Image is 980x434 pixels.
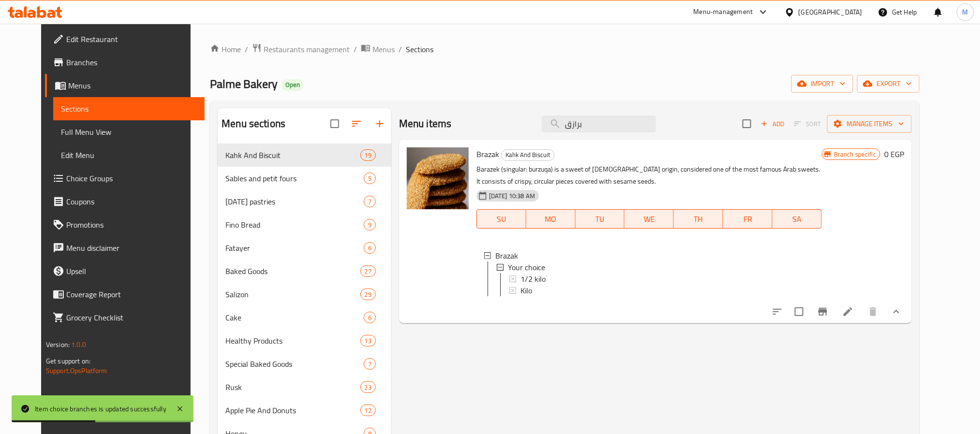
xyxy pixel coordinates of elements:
[218,376,391,399] div: Rusk23
[225,335,360,347] div: Healthy Products
[772,209,822,229] button: SA
[364,358,376,370] div: items
[865,78,912,90] span: export
[225,173,364,184] span: Sables and petit fours
[218,399,391,422] div: Apple Pie And Donuts12
[360,335,376,347] div: items
[628,212,670,226] span: WE
[542,116,656,132] input: search
[360,405,376,416] div: items
[361,267,375,276] span: 27
[66,57,197,68] span: Branches
[360,265,376,277] div: items
[364,173,376,184] div: items
[674,209,723,229] button: TH
[757,116,788,131] button: Add
[71,338,86,351] span: 1.0.0
[368,112,391,135] button: Add section
[811,300,834,323] button: Branch-specific-item
[225,289,360,300] span: Salizon
[835,118,904,130] span: Manage items
[225,358,364,370] div: Special Baked Goods
[218,167,391,190] div: Sables and petit fours5
[399,116,452,131] h2: Menu items
[53,144,205,167] a: Edit Menu
[776,212,818,226] span: SA
[252,43,350,56] a: Restaurants management
[861,300,885,323] button: delete
[218,260,391,283] div: Baked Goods27
[827,115,912,133] button: Manage items
[502,149,554,160] span: Kahk And Biscuit
[45,283,205,306] a: Coverage Report
[737,114,757,134] span: Select section
[245,43,248,55] li: /
[218,190,391,213] div: [DATE] pastries7
[364,196,376,207] div: items
[225,149,360,161] div: Kahk And Biscuit
[45,74,205,97] a: Menus
[210,43,920,56] nav: breadcrumb
[225,196,364,207] span: [DATE] pastries
[727,212,769,226] span: FR
[66,196,197,207] span: Coupons
[361,151,375,160] span: 19
[526,209,576,229] button: MO
[788,116,827,131] span: Select section first
[61,149,197,161] span: Edit Menu
[757,116,788,131] span: Add item
[282,81,304,89] span: Open
[66,265,197,277] span: Upsell
[361,336,375,346] span: 13
[520,273,546,285] span: 1/2 kilo
[282,79,304,91] div: Open
[361,43,395,56] a: Menus
[364,313,375,322] span: 6
[891,306,902,318] svg: Show Choices
[361,290,375,299] span: 29
[45,236,205,260] a: Menu disclaimer
[210,43,241,55] a: Home
[360,289,376,300] div: items
[766,300,789,323] button: sort-choices
[225,381,360,393] span: Rusk
[476,163,822,188] p: Barazek (singular: burzuqa) is a sweet of [DEMOGRAPHIC_DATA] origin, considered one of the most f...
[885,300,908,323] button: show more
[399,43,402,55] li: /
[476,209,526,229] button: SU
[520,285,532,296] span: Kilo
[225,405,360,416] div: Apple Pie And Donuts
[361,406,375,415] span: 12
[218,213,391,236] div: Fino Bread9
[364,244,375,253] span: 6
[576,209,625,229] button: TU
[45,260,205,283] a: Upsell
[759,118,786,130] span: Add
[225,219,364,231] div: Fino Bread
[218,306,391,329] div: Cake6
[218,144,391,167] div: Kahk And Biscuit19
[45,167,205,190] a: Choice Groups
[35,404,166,414] div: Item choice branches is updated successfully
[481,212,522,226] span: SU
[364,360,375,369] span: 7
[45,306,205,329] a: Grocery Checklist
[46,338,70,351] span: Version:
[225,312,364,323] span: Cake
[61,103,197,115] span: Sections
[66,173,197,184] span: Choice Groups
[406,43,433,55] span: Sections
[364,242,376,254] div: items
[508,261,545,273] span: Your choice
[345,112,368,135] span: Sort sections
[53,97,205,120] a: Sections
[325,114,345,134] span: Select all sections
[46,355,90,367] span: Get support on:
[791,75,853,93] button: import
[799,7,862,17] div: [GEOGRAPHIC_DATA]
[53,120,205,144] a: Full Menu View
[360,381,376,393] div: items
